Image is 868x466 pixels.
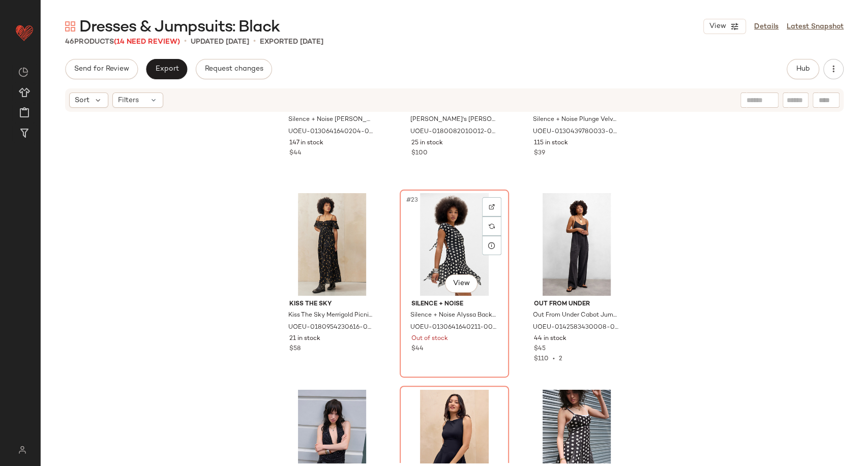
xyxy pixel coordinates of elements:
[289,300,375,309] span: Kiss The Sky
[118,95,139,106] span: Filters
[155,65,178,73] span: Export
[288,115,374,124] span: Silence + Noise [PERSON_NAME] Off-Shoulder Mini Dress - Black M at Urban Outfitters
[452,279,469,288] span: View
[191,37,249,47] p: updated [DATE]
[410,127,496,136] span: UOEU-0180082010012-000-001
[534,345,546,354] span: $45
[114,38,180,46] span: (14 Need Review)
[549,356,559,362] span: •
[533,127,619,136] span: UOEU-0130439780033-000-001
[411,300,497,309] span: Silence + Noise
[703,19,746,34] button: View
[65,38,74,46] span: 46
[288,323,374,332] span: UOEU-0180954230616-000-001
[281,193,383,296] img: 0180954230616_001_b
[288,311,374,320] span: Kiss The Sky Merrigold Picnic Dress - Black XS at Urban Outfitters
[796,65,810,73] span: Hub
[65,59,138,79] button: Send for Review
[79,17,280,38] span: Dresses & Jumpsuits: Black
[253,36,256,48] span: •
[533,115,619,124] span: Silence + Noise Plunge Velvet Mini Dress - Black S at Urban Outfitters
[411,138,443,147] span: 25 in stock
[75,95,89,106] span: Sort
[445,274,477,293] button: View
[410,115,496,124] span: [PERSON_NAME]'s [PERSON_NAME] - Black M at Urban Outfitters
[489,204,495,210] img: svg%3e
[260,37,323,47] p: Exported [DATE]
[534,334,566,344] span: 44 in stock
[65,37,180,47] div: Products
[289,334,320,344] span: 21 in stock
[411,334,448,344] span: Out of stock
[410,311,496,320] span: Silence + Noise Alyssa Backless Mesh Mini Dress - Black L at Urban Outfitters
[196,59,272,79] button: Request changes
[709,22,726,30] span: View
[526,193,628,296] img: 0142583430008_001_b
[146,59,187,79] button: Export
[74,65,129,73] span: Send for Review
[289,345,301,354] span: $58
[533,323,619,332] span: UOEU-0142583430008-000-001
[12,446,32,454] img: svg%3e
[489,223,495,229] img: svg%3e
[289,138,323,147] span: 147 in stock
[534,148,545,158] span: $39
[534,300,620,309] span: Out From Under
[405,195,420,205] span: #23
[787,21,844,32] a: Latest Snapshot
[14,22,35,43] img: heart_red.DM2ytmEG.svg
[403,193,505,296] img: 0130641640211_001_b
[184,36,187,48] span: •
[18,67,28,77] img: svg%3e
[411,148,428,158] span: $100
[411,345,424,354] span: $44
[410,323,496,332] span: UOEU-0130641640211-000-001
[754,21,779,32] a: Details
[533,311,619,320] span: Out From Under Cabot Jumpsuit - Black S at Urban Outfitters
[204,65,263,73] span: Request changes
[289,148,302,158] span: $44
[534,356,549,362] span: $110
[65,21,75,32] img: svg%3e
[559,356,562,362] span: 2
[787,59,819,79] button: Hub
[534,138,568,147] span: 115 in stock
[288,127,374,136] span: UOEU-0130641640204-000-009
